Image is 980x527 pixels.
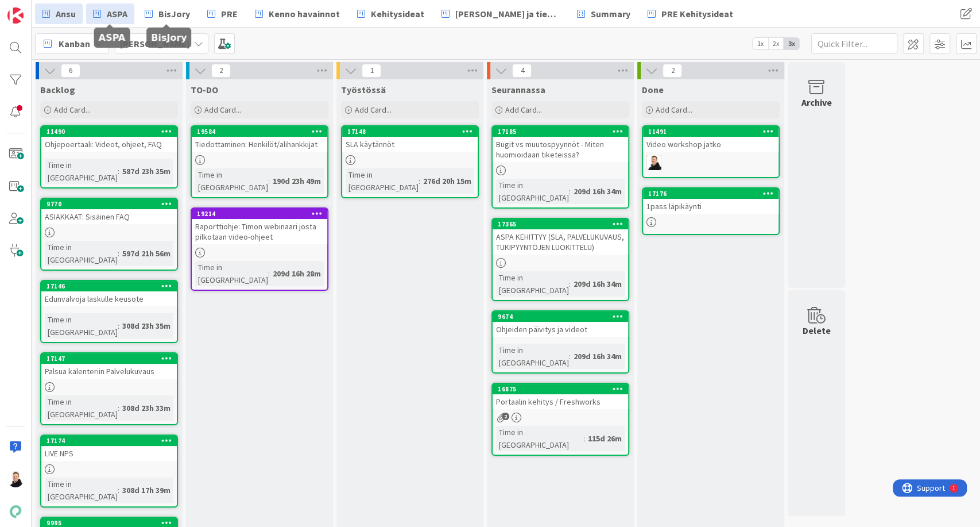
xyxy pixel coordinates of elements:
a: 17365ASPA KEHITTYY (SLA, PALVELUKUVAUS, TUKIPYYNTÖJEN LUOKITTELU)Time in [GEOGRAPHIC_DATA]:209d 1... [491,218,629,301]
div: AN [643,155,778,170]
span: : [118,165,119,178]
span: : [419,175,420,187]
a: 11490Ohjepoertaali: Videot, ohjeet, FAQTime in [GEOGRAPHIC_DATA]:587d 23h 35m [40,125,178,189]
div: 17176 [643,189,778,199]
a: 9674Ohjeiden päivitys ja videotTime in [GEOGRAPHIC_DATA]:209d 16h 34m [491,310,629,374]
span: Add Card... [355,105,392,115]
input: Quick Filter... [811,33,897,54]
span: PRE Kehitysideat [661,7,733,21]
span: ASPA [107,7,127,21]
div: ASIAKKAAT: Sisäinen FAQ [41,209,177,224]
div: Time in [GEOGRAPHIC_DATA] [45,478,118,503]
div: 209d 16h 28m [270,267,324,280]
a: 19584Tiedottaminen: Henkilöt/alihankkijatTime in [GEOGRAPHIC_DATA]:190d 23h 49m [191,125,328,198]
div: 19214 [197,210,327,218]
div: 11491Video workshop jatko [643,126,778,152]
div: 308d 17h 39m [119,484,173,497]
span: Backlog [40,84,75,95]
div: 1 [60,5,63,14]
span: : [118,402,119,414]
h5: ASPA [99,32,126,43]
div: 587d 23h 35m [119,165,173,178]
div: 16875 [493,384,628,394]
div: 115d 26m [585,432,625,445]
span: 1 [362,64,381,78]
div: 9770ASIAKKAAT: Sisäinen FAQ [41,199,177,224]
b: [PERSON_NAME] [120,38,189,49]
a: 11491Video workshop jatkoAN [642,125,780,178]
span: 2 [502,413,509,420]
div: Time in [GEOGRAPHIC_DATA] [346,168,419,194]
span: : [118,320,119,332]
div: 19584 [197,128,327,136]
div: Bugit vs muutospyynnöt - Miten huomioidaan tiketeissä? [493,137,628,162]
div: Time in [GEOGRAPHIC_DATA] [496,426,583,451]
a: 17185Bugit vs muutospyynnöt - Miten huomioidaan tiketeissä?Time in [GEOGRAPHIC_DATA]:209d 16h 34m [491,125,629,209]
div: Ohjepoertaali: Videot, ohjeet, FAQ [41,137,177,152]
span: 2 [663,64,682,78]
span: Kenno havainnot [269,7,340,21]
span: : [268,267,270,280]
div: 11491 [648,128,778,136]
span: 4 [512,64,532,78]
span: 2x [768,38,784,49]
a: 17146Edunvalvoja laskulle keusoteTime in [GEOGRAPHIC_DATA]:308d 23h 35m [40,280,178,343]
div: 17146 [41,281,177,291]
span: : [583,432,585,445]
div: 11490 [41,126,177,137]
div: 17365 [493,219,628,229]
img: avatar [7,503,24,520]
div: 17174 [41,436,177,446]
span: : [118,484,119,497]
div: 17147Palsua kalenteriin Palvelukuvaus [41,353,177,379]
span: Done [642,84,664,95]
span: 6 [61,64,80,78]
div: 9674Ohjeiden päivitys ja videot [493,311,628,337]
div: 171761pass läpikäynti [643,189,778,214]
span: Kehitysideat [371,7,424,21]
span: : [569,350,571,363]
div: Tiedottaminen: Henkilöt/alihankkijat [192,137,327,152]
div: 17185Bugit vs muutospyynnöt - Miten huomioidaan tiketeissä? [493,126,628,162]
div: 17174 [47,437,177,445]
div: Time in [GEOGRAPHIC_DATA] [45,241,118,266]
div: 17148 [342,126,478,137]
div: ASPA KEHITTYY (SLA, PALVELUKUVAUS, TUKIPYYNTÖJEN LUOKITTELU) [493,229,628,255]
a: 17148SLA käytännötTime in [GEOGRAPHIC_DATA]:276d 20h 15m [341,125,479,198]
span: Summary [591,7,630,21]
div: 17185 [498,128,628,136]
div: Time in [GEOGRAPHIC_DATA] [45,395,118,421]
span: BisJory [158,7,190,21]
div: Time in [GEOGRAPHIC_DATA] [496,344,569,369]
div: 597d 21h 56m [119,247,173,260]
div: Archive [801,95,832,109]
span: Add Card... [505,105,542,115]
span: Add Card... [204,105,241,115]
span: : [569,278,571,290]
img: Visit kanbanzone.com [7,7,24,24]
div: 11491 [643,126,778,137]
div: 19584Tiedottaminen: Henkilöt/alihankkijat [192,126,327,152]
div: LIVE NPS [41,446,177,461]
div: Time in [GEOGRAPHIC_DATA] [195,261,268,286]
div: 17146Edunvalvoja laskulle keusote [41,281,177,306]
div: 19214 [192,209,327,219]
div: 9770 [47,200,177,208]
a: 9770ASIAKKAAT: Sisäinen FAQTime in [GEOGRAPHIC_DATA]:597d 21h 56m [40,198,178,271]
div: Palsua kalenteriin Palvelukuvaus [41,364,177,379]
div: Raporttiohje: Timon webinaari josta pilkotaan video-ohjeet [192,219,327,244]
div: Edunvalvoja laskulle keusote [41,291,177,306]
div: 9674 [493,311,628,322]
div: 11490Ohjepoertaali: Videot, ohjeet, FAQ [41,126,177,152]
div: 11490 [47,128,177,136]
span: : [118,247,119,260]
span: Ansu [56,7,76,21]
a: ASPA [86,3,134,24]
div: 19214Raporttiohje: Timon webinaari josta pilkotaan video-ohjeet [192,209,327,244]
div: 17365 [498,220,628,228]
a: 17174LIVE NPSTime in [GEOGRAPHIC_DATA]:308d 17h 39m [40,434,178,507]
div: Time in [GEOGRAPHIC_DATA] [496,271,569,297]
a: Kehitysideat [350,3,431,24]
span: Työstössä [341,84,386,95]
a: PRE Kehitysideat [641,3,740,24]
